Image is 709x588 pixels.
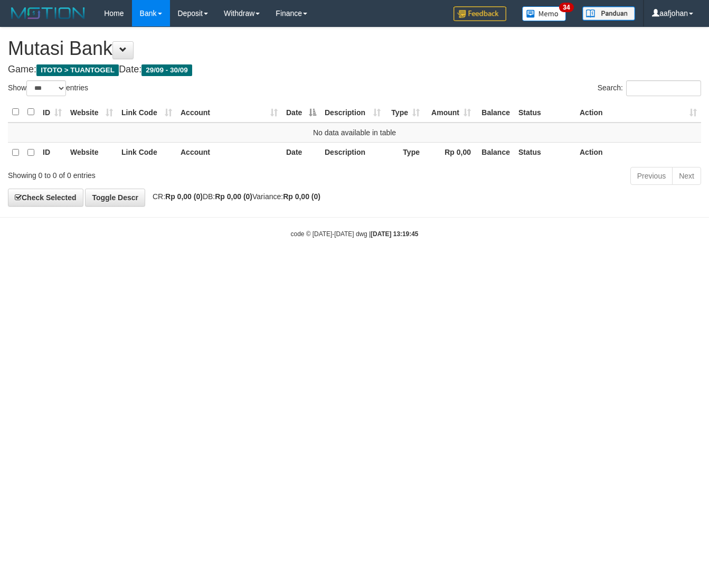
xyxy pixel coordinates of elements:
th: Description: activate to sort column ascending [320,102,385,123]
th: ID: activate to sort column ascending [39,102,66,123]
img: MOTION_logo.png [8,5,88,21]
th: Action [575,142,701,163]
span: 29/09 - 30/09 [141,64,192,76]
h4: Game: Date: [8,64,701,75]
label: Show entries [8,80,88,96]
span: ITOTO > TUANTOGEL [36,64,119,76]
img: panduan.png [582,6,635,21]
strong: Rp 0,00 (0) [165,192,203,201]
th: Balance [475,142,514,163]
label: Search: [598,80,701,96]
th: Amount: activate to sort column ascending [424,102,475,123]
th: Date: activate to sort column descending [282,102,320,123]
th: ID [39,142,66,163]
th: Link Code [117,142,176,163]
td: No data available in table [8,123,701,143]
th: Account [176,142,282,163]
th: Account: activate to sort column ascending [176,102,282,123]
a: Check Selected [8,189,83,207]
th: Website [66,142,117,163]
th: Date [282,142,320,163]
th: Status [514,142,575,163]
strong: Rp 0,00 (0) [283,192,320,201]
div: Showing 0 to 0 of 0 entries [8,166,288,181]
h1: Mutasi Bank [8,38,701,59]
span: 34 [559,3,573,12]
a: Previous [630,167,673,185]
th: Status [514,102,575,123]
input: Search: [626,80,701,96]
th: Rp 0,00 [424,142,475,163]
th: Type [385,142,424,163]
img: Feedback.jpg [453,6,506,21]
a: Toggle Descr [85,189,145,207]
img: Button%20Memo.svg [522,6,566,21]
small: code © [DATE]-[DATE] dwg | [291,230,419,238]
th: Website: activate to sort column ascending [66,102,117,123]
strong: Rp 0,00 (0) [215,192,252,201]
th: Type: activate to sort column ascending [385,102,424,123]
th: Action: activate to sort column ascending [575,102,701,123]
select: Showentries [26,80,66,96]
th: Description [320,142,385,163]
strong: [DATE] 13:19:45 [371,230,418,238]
span: CR: DB: Variance: [147,192,320,201]
th: Balance [475,102,514,123]
a: Next [672,167,701,185]
th: Link Code: activate to sort column ascending [117,102,176,123]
